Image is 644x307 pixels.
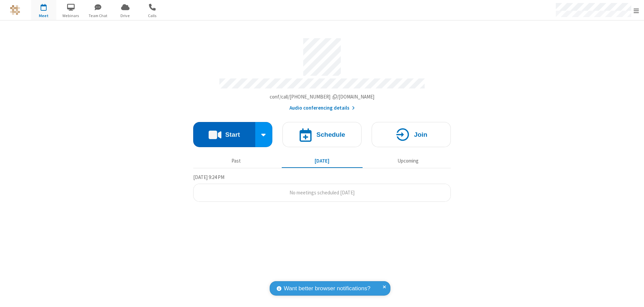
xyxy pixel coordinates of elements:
[316,131,345,138] h4: Schedule
[270,93,375,101] button: Copy my meeting room linkCopy my meeting room link
[10,5,20,15] img: QA Selenium DO NOT DELETE OR CHANGE
[372,122,451,147] button: Join
[31,13,56,19] span: Meet
[196,155,277,167] button: Past
[289,189,355,196] span: No meetings scheduled [DATE]
[140,13,165,19] span: Calls
[282,122,362,147] button: Schedule
[282,155,363,167] button: [DATE]
[193,122,255,147] button: Start
[193,174,224,180] span: [DATE] 9:24 PM
[86,13,111,19] span: Team Chat
[414,131,427,138] h4: Join
[193,33,451,112] section: Account details
[270,94,375,100] span: Copy my meeting room link
[225,131,240,138] h4: Start
[255,122,273,147] div: Start conference options
[193,173,451,202] section: Today's Meetings
[289,104,355,112] button: Audio conferencing details
[284,284,370,293] span: Want better browser notifications?
[113,13,138,19] span: Drive
[368,155,448,167] button: Upcoming
[58,13,84,19] span: Webinars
